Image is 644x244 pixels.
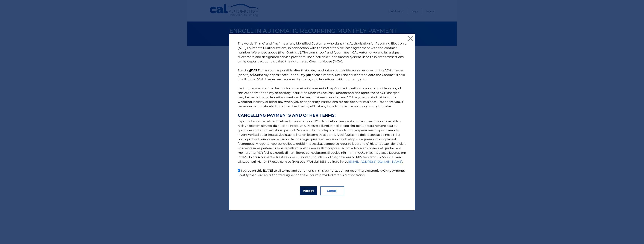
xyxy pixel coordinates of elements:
[234,41,410,177] p: The words "I" "me" and "my" mean any identified Customer who signs this Authorization for Recurri...
[253,73,260,77] b: $339
[238,113,406,118] strong: CANCELLING PAYMENTS AND OTHER TERMS:
[300,186,317,195] button: Accept
[307,73,310,77] b: 01
[238,169,405,177] label: I agree on this [DATE] to all terms and conditions in this authorization for recurring electronic...
[250,69,261,72] b: [DATE]
[348,160,402,163] a: [EMAIL_ADDRESS][DOMAIN_NAME]
[320,186,344,195] button: Cancel
[407,35,414,42] button: ×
